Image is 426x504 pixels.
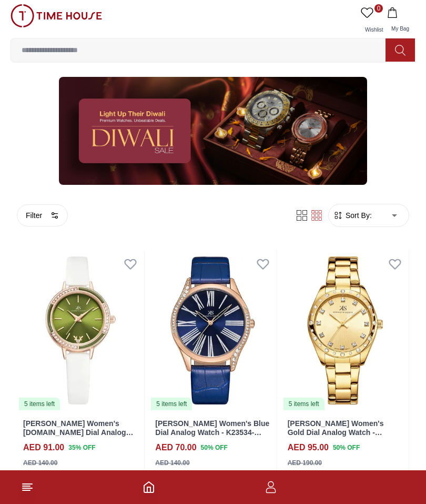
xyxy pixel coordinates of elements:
[23,441,64,454] h4: AED 91.00
[155,441,196,454] h4: AED 70.00
[343,210,372,221] span: Sort By:
[17,250,144,411] a: Kenneth Scott Women's O.Green Dial Analog Watch - K23511-RLWH5 items left
[283,398,324,410] div: 5 items left
[17,250,144,411] img: Kenneth Scott Women's O.Green Dial Analog Watch - K23511-RLWH
[23,419,133,446] a: [PERSON_NAME] Women's [DOMAIN_NAME] Dial Analog Watch - K23511-RLWH
[333,443,360,452] span: 50 % OFF
[151,398,192,410] div: 5 items left
[374,4,383,13] span: 0
[281,250,409,411] img: Kenneth Scott Women's Gold Dial Analog Watch - K24509-GBGC
[17,204,68,226] button: Filter
[19,398,60,410] div: 5 items left
[23,458,57,468] div: AED 140.00
[68,443,95,452] span: 35 % OFF
[288,419,384,446] a: [PERSON_NAME] Women's Gold Dial Analog Watch - K24509-GBGC
[155,419,269,446] a: [PERSON_NAME] Women's Blue Dial Analog Watch - K23534-RLNN
[155,458,189,468] div: AED 140.00
[149,250,276,411] a: Kenneth Scott Women's Blue Dial Analog Watch - K23534-RLNN5 items left
[281,250,409,411] a: Kenneth Scott Women's Gold Dial Analog Watch - K24509-GBGC5 items left
[149,250,276,411] img: Kenneth Scott Women's Blue Dial Analog Watch - K23534-RLNN
[288,458,322,468] div: AED 190.00
[361,27,387,33] span: Wishlist
[387,26,413,32] span: My Bag
[288,441,329,454] h4: AED 95.00
[359,4,385,38] a: 0Wishlist
[201,443,228,452] span: 50 % OFF
[385,4,415,38] button: My Bag
[59,77,367,185] img: ...
[333,210,372,221] button: Sort By:
[11,4,102,27] img: ...
[143,481,155,493] a: Home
